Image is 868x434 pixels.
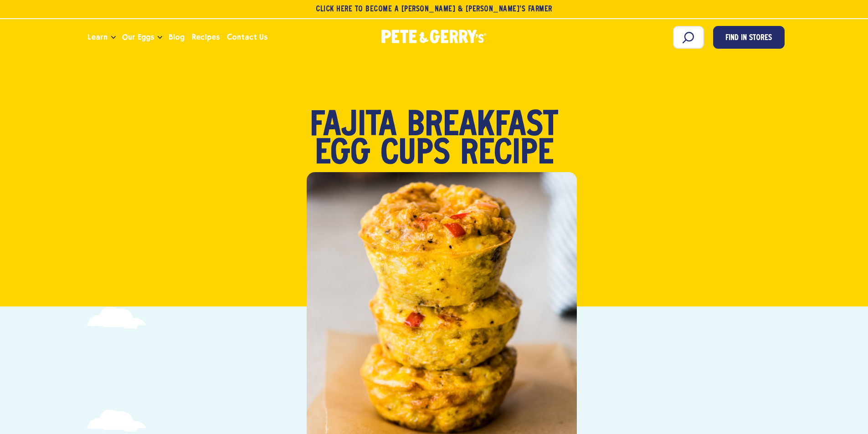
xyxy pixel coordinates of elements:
[118,25,158,50] a: Our Eggs
[158,36,162,39] button: Open the dropdown menu for Our Eggs
[192,31,220,43] span: Recipes
[310,112,397,140] span: Fajita
[165,25,188,50] a: Blog
[84,25,111,50] a: Learn
[380,140,450,168] span: Cups
[188,25,223,50] a: Recipes
[227,31,267,43] span: Contact Us
[87,31,108,43] span: Learn
[315,140,370,168] span: Egg
[725,32,772,45] span: Find in Stores
[223,25,271,50] a: Contact Us
[169,31,185,43] span: Blog
[111,36,116,39] button: Open the dropdown menu for Learn
[713,26,785,49] a: Find in Stores
[122,31,154,43] span: Our Eggs
[673,26,704,49] input: Search
[407,112,558,140] span: Breakfast
[460,140,554,168] span: Recipe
